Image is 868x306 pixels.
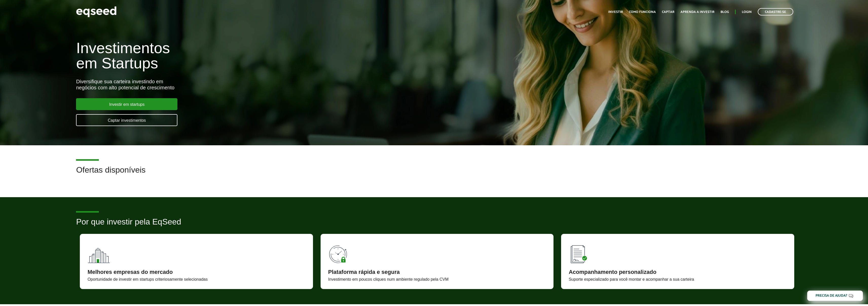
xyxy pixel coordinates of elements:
a: Aprenda a investir [680,10,714,14]
h2: Ofertas disponíveis [76,166,792,182]
a: Captar [662,10,674,14]
div: Suporte especializado para você montar e acompanhar a sua carteira [569,277,786,281]
div: Melhores empresas do mercado [87,269,305,275]
img: 90x90_lista.svg [569,241,592,264]
img: EqSeed [76,5,117,18]
div: Investimento em poucos cliques num ambiente regulado pela CVM [328,277,546,281]
div: Oportunidade de investir em startups criteriosamente selecionadas [87,277,305,281]
a: Login [742,10,752,14]
a: Como funciona [629,10,656,14]
img: 90x90_fundos.svg [87,241,110,264]
a: Investir em startups [76,98,177,110]
a: Investir [608,10,623,14]
div: Diversifique sua carteira investindo em negócios com alto potencial de crescimento [76,78,503,91]
a: Cadastre-se [758,8,793,15]
div: Plataforma rápida e segura [328,269,546,275]
img: 90x90_tempo.svg [328,241,351,264]
h2: Por que investir pela EqSeed [76,217,792,234]
h1: Investimentos em Startups [76,40,503,71]
a: Captar investimentos [76,114,177,126]
div: Acompanhamento personalizado [569,269,786,275]
a: Blog [721,10,729,14]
